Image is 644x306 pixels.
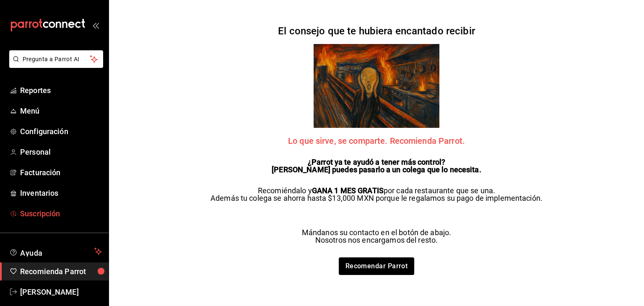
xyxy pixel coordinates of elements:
[20,146,102,158] span: Personal
[20,187,102,199] span: Inventarios
[314,44,439,128] img: referrals Parrot
[92,22,99,29] button: open_drawer_menu
[20,167,102,178] span: Facturación
[6,61,103,70] a: Pregunta a Parrot AI
[23,55,90,64] span: Pregunta a Parrot AI
[272,165,481,174] strong: [PERSON_NAME] puedes pasarlo a un colega que lo necesita.
[339,257,415,275] a: Recomendar Parrot
[20,286,102,298] span: [PERSON_NAME]
[288,137,465,145] span: Lo que sirve, se comparte. Recomienda Parrot.
[210,187,543,202] p: Recomiéndalo y por cada restaurante que se una. Además tu colega se ahorra hasta $13,000 MXN porq...
[9,50,103,68] button: Pregunta a Parrot AI
[308,158,445,166] strong: ¿Parrot ya te ayudó a tener más control?
[312,186,384,195] strong: GANA 1 MES GRATIS
[20,105,102,117] span: Menú
[20,266,102,277] span: Recomienda Parrot
[20,126,102,137] span: Configuración
[278,26,475,36] h2: El consejo que te hubiera encantado recibir
[20,208,102,219] span: Suscripción
[302,229,452,244] p: Mándanos su contacto en el botón de abajo. Nosotros nos encargamos del resto.
[20,85,102,96] span: Reportes
[20,246,91,257] span: Ayuda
